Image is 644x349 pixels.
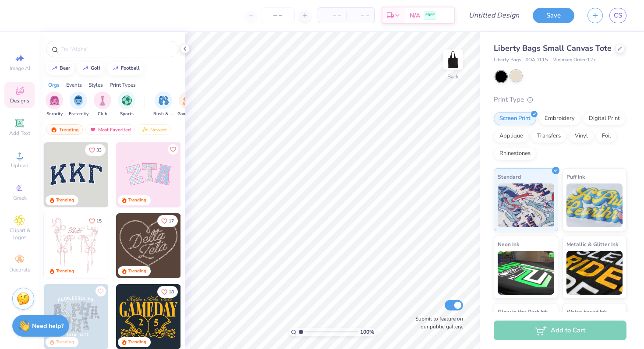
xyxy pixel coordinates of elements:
[56,339,74,345] div: Trending
[531,130,566,143] div: Transfers
[177,92,198,117] button: filter button
[138,124,171,135] div: Newest
[74,95,83,106] img: Fraternity Image
[498,240,519,249] span: Neon Ink
[566,251,623,295] img: Metallic & Glitter Ink
[46,111,63,117] span: Sorority
[583,112,626,125] div: Digital Print
[169,219,174,223] span: 17
[180,142,245,207] img: 5ee11766-d822-42f5-ad4e-763472bf8dcf
[110,81,136,89] div: Print Types
[261,7,295,23] input: – –
[351,11,369,20] span: – –
[157,215,178,227] button: Like
[444,51,462,68] img: Back
[494,112,536,125] div: Screen Print
[569,130,594,143] div: Vinyl
[50,95,60,106] img: Sorority Image
[128,197,146,204] div: Trending
[112,66,119,71] img: trend_line.gif
[9,130,30,137] span: Add Text
[96,286,106,296] button: Like
[120,111,134,117] span: Sports
[525,56,548,64] span: # OAD115
[614,11,622,21] span: CS
[121,66,140,71] div: football
[98,111,107,117] span: Club
[180,213,245,278] img: ead2b24a-117b-4488-9b34-c08fd5176a7b
[566,240,618,249] span: Metallic & Glitter Ink
[116,213,181,278] img: 12710c6a-dcc0-49ce-8688-7fe8d5f96fe2
[118,92,135,117] button: filter button
[48,81,60,89] div: Orgs
[108,284,173,349] img: a3f22b06-4ee5-423c-930f-667ff9442f68
[85,124,135,135] div: Most Favorited
[69,92,88,117] div: filter for Fraternity
[56,197,74,204] div: Trending
[85,144,106,156] button: Like
[128,339,146,345] div: Trending
[169,290,174,294] span: 18
[177,92,198,117] div: filter for Game Day
[180,284,245,349] img: 2b704b5a-84f6-4980-8295-53d958423ff9
[94,92,111,117] button: filter button
[142,127,149,133] img: Newest.gif
[183,95,193,106] img: Game Day Image
[88,81,103,89] div: Styles
[46,92,63,117] div: filter for Sorority
[153,92,173,117] button: filter button
[94,92,111,117] div: filter for Club
[552,56,596,64] span: Minimum Order: 12 +
[69,92,88,117] button: filter button
[118,92,135,117] div: filter for Sports
[596,130,617,143] div: Foil
[56,268,74,275] div: Trending
[410,11,420,20] span: N/A
[159,95,169,106] img: Rush & Bid Image
[10,97,29,104] span: Designs
[98,95,107,106] img: Club Image
[116,284,181,349] img: b8819b5f-dd70-42f8-b218-32dd770f7b03
[77,62,104,75] button: golf
[410,315,463,331] label: Submit to feature on our public gallery.
[498,183,554,227] img: Standard
[128,268,146,275] div: Trending
[609,8,626,23] a: CS
[323,11,341,20] span: – –
[498,307,548,316] span: Glow in the Dark Ink
[96,148,102,152] span: 33
[96,219,102,223] span: 15
[462,7,526,24] input: Untitled Design
[32,322,64,330] strong: Need help?
[10,65,30,72] span: Image AI
[9,266,30,273] span: Decorate
[168,144,178,155] button: Like
[60,45,173,53] input: Try "Alpha"
[51,66,58,71] img: trend_line.gif
[11,162,28,169] span: Upload
[44,284,109,349] img: 5a4b4175-9e88-49c8-8a23-26d96782ddc6
[46,62,74,75] button: bear
[44,213,109,278] img: 83dda5b0-2158-48ca-832c-f6b4ef4c4536
[116,142,181,207] img: 9980f5e8-e6a1-4b4a-8839-2b0e9349023c
[494,95,626,105] div: Print Type
[447,73,459,81] div: Back
[85,215,106,227] button: Like
[153,111,173,117] span: Rush & Bid
[566,307,607,316] span: Water based Ink
[566,172,585,181] span: Puff Ink
[153,92,173,117] div: filter for Rush & Bid
[494,130,529,143] div: Applique
[46,124,83,135] div: Trending
[533,8,574,23] button: Save
[82,66,89,71] img: trend_line.gif
[89,127,96,133] img: most_fav.gif
[498,172,521,181] span: Standard
[46,92,63,117] button: filter button
[4,227,35,241] span: Clipart & logos
[360,328,374,336] span: 100 %
[122,95,132,106] img: Sports Image
[157,286,178,298] button: Like
[107,62,144,75] button: football
[69,111,88,117] span: Fraternity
